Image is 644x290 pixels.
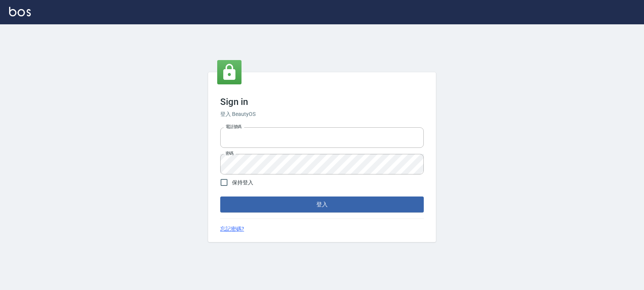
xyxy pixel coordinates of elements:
img: Logo [9,7,31,16]
label: 電話號碼 [226,124,241,130]
a: 忘記密碼? [220,225,244,233]
label: 密碼 [226,151,234,156]
button: 登入 [220,197,424,212]
h3: Sign in [220,97,424,107]
h6: 登入 BeautyOS [220,110,424,118]
span: 保持登入 [232,179,253,187]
